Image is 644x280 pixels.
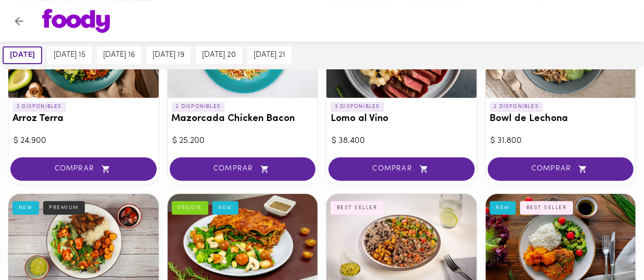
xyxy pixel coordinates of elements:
[172,114,314,125] h3: Mazorcada Chicken Bacon
[331,102,384,112] p: 3 DISPONIBLES
[584,220,634,270] iframe: Messagebird Livechat Widget
[490,114,632,125] h3: Bowl de Lechona
[54,51,85,60] span: [DATE] 15
[12,114,155,125] h3: Arroz Terra
[153,51,184,60] span: [DATE] 19
[43,201,85,215] div: PREMIUM
[329,157,475,181] button: COMPRAR
[488,157,634,181] button: COMPRAR
[3,46,42,64] button: [DATE]
[247,46,292,64] button: [DATE] 21
[10,51,35,60] span: [DATE]
[501,165,621,174] span: COMPRAR
[103,51,135,60] span: [DATE] 16
[14,135,154,147] div: $ 24.900
[490,201,516,215] div: NEW
[10,157,157,181] button: COMPRAR
[254,51,285,60] span: [DATE] 21
[331,201,384,215] div: BEST SELLER
[97,46,141,64] button: [DATE] 16
[172,102,225,112] p: 2 DISPONIBLES
[172,201,208,215] div: VEGGIE
[520,201,573,215] div: BEST SELLER
[202,51,236,60] span: [DATE] 20
[6,8,32,34] button: Volver
[212,201,239,215] div: NEW
[23,165,144,174] span: COMPRAR
[342,165,462,174] span: COMPRAR
[47,46,92,64] button: [DATE] 15
[491,135,631,147] div: $ 31.800
[196,46,242,64] button: [DATE] 20
[173,135,313,147] div: $ 25.200
[12,102,66,112] p: 2 DISPONIBLES
[12,201,39,215] div: NEW
[42,9,110,33] img: logo.png
[331,114,473,125] h3: Lomo al Vino
[146,46,191,64] button: [DATE] 19
[170,157,316,181] button: COMPRAR
[490,102,544,112] p: 2 DISPONIBLES
[332,135,472,147] div: $ 38.400
[183,165,303,174] span: COMPRAR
